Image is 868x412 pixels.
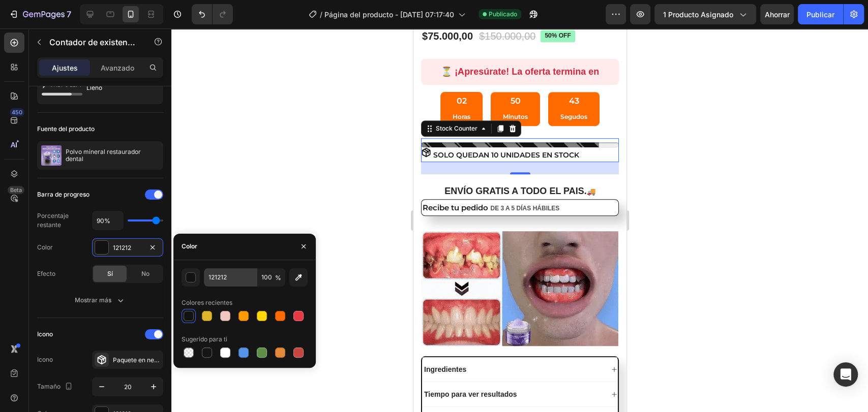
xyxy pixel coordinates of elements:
font: Paquete en negrita [113,356,167,364]
font: 7 [67,9,71,19]
input: Auto [93,211,123,230]
font: Ahorrar [765,10,790,19]
font: 121212 [113,244,131,251]
font: Ajustes [52,64,78,72]
font: Icono [37,330,53,338]
img: imagen de característica del producto [41,145,62,166]
font: Publicar [806,10,834,19]
div: Deshacer/Rehacer [192,4,233,24]
font: Sugerido para ti [182,335,227,343]
font: Porcentaje restante [37,212,69,229]
font: Beta [10,186,22,194]
p: Contador de existencias [49,36,136,48]
font: Colores recientes [182,299,232,306]
font: Avanzado [101,64,134,72]
button: Ahorrar [760,4,794,24]
font: Mostrar más [75,296,111,304]
font: 1 producto asignado [663,10,733,19]
font: Color [37,243,53,251]
font: No [141,270,149,277]
button: 7 [4,4,76,24]
button: Publicar [798,4,843,24]
font: Fuente del producto [37,125,95,133]
font: Lleno [86,84,102,91]
font: 450 [12,109,22,116]
font: / [320,10,322,19]
font: Publicado [489,10,517,18]
font: Color [182,242,197,250]
font: % [275,274,281,281]
font: Sí [107,270,113,277]
button: 1 producto asignado [654,4,756,24]
font: Contador de existencias [49,37,143,47]
font: Barra de progreso [37,191,89,198]
button: Mostrar más [37,291,163,309]
font: Efecto [37,270,55,277]
font: Polvo mineral restaurador dental [66,148,142,163]
input: Por ejemplo: FFFFFF [204,268,257,287]
font: Icono [37,356,53,363]
font: Página del producto - [DATE] 07:17:40 [324,10,454,19]
input: Introducir talla [111,377,144,396]
font: Tamaño [37,383,61,390]
div: Abrir Intercom Messenger [833,362,858,387]
iframe: Área de diseño [413,28,626,412]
